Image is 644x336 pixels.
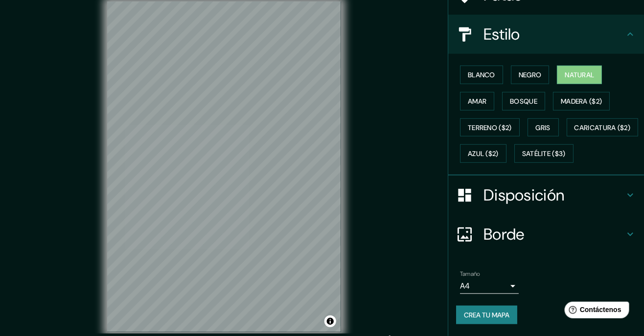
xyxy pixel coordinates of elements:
button: Azul ($2) [460,144,506,163]
button: Activar o desactivar atribución [324,315,336,327]
iframe: Lanzador de widgets de ayuda [557,298,633,325]
button: Satélite ($3) [514,144,574,163]
button: Madera ($2) [553,92,610,111]
font: Tamaño [460,270,480,278]
button: Natural [557,66,602,84]
font: Madera ($2) [561,97,602,106]
button: Negro [511,66,550,84]
button: Amar [460,92,494,111]
div: Estilo [448,15,644,54]
button: Bosque [502,92,545,111]
font: Natural [565,70,594,79]
font: Amar [468,97,486,106]
font: Disposición [483,185,564,205]
font: Negro [519,70,542,79]
font: Bosque [510,97,537,106]
font: Caricatura ($2) [575,123,631,132]
div: Disposición [448,176,644,215]
font: A4 [460,281,470,291]
button: Crea tu mapa [456,306,517,324]
div: A4 [460,278,519,294]
font: Satélite ($3) [522,150,566,158]
font: Estilo [483,24,520,45]
font: Gris [536,123,551,132]
button: Blanco [460,66,503,84]
button: Gris [528,118,559,137]
font: Azul ($2) [468,150,499,158]
button: Terreno ($2) [460,118,520,137]
div: Borde [448,215,644,254]
font: Blanco [468,70,495,79]
font: Crea tu mapa [464,311,509,319]
font: Terreno ($2) [468,123,512,132]
button: Caricatura ($2) [567,118,639,137]
canvas: Mapa [107,1,341,332]
font: Borde [483,224,525,245]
